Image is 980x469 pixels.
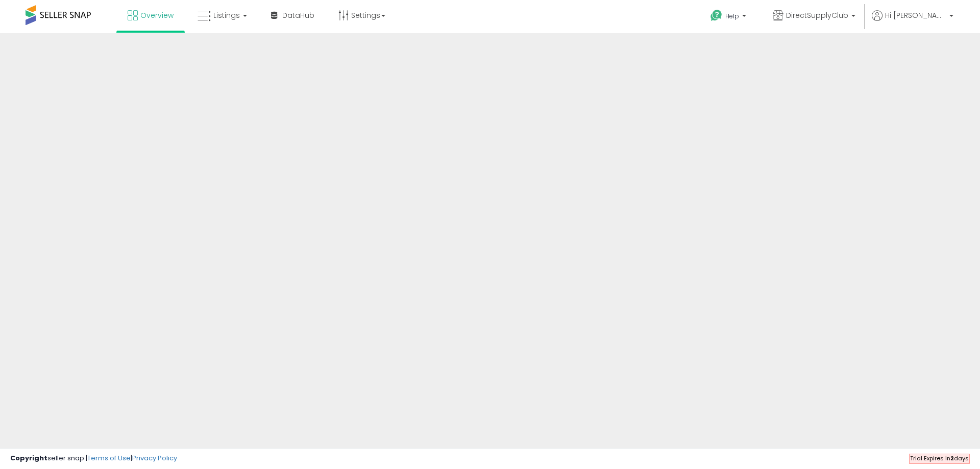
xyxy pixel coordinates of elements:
a: Terms of Use [87,453,131,463]
span: Hi [PERSON_NAME] [885,10,946,20]
strong: Copyright [10,453,47,463]
b: 2 [950,454,954,462]
span: Listings [213,10,240,20]
span: Help [725,12,739,20]
i: Get Help [710,9,723,22]
a: Help [702,2,756,33]
span: DataHub [282,10,314,20]
div: seller snap | | [10,454,177,463]
span: DirectSupplyClub [786,10,848,20]
span: Trial Expires in days [910,454,969,462]
a: Hi [PERSON_NAME] [872,10,953,33]
span: Overview [140,10,174,20]
a: Privacy Policy [132,453,177,463]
